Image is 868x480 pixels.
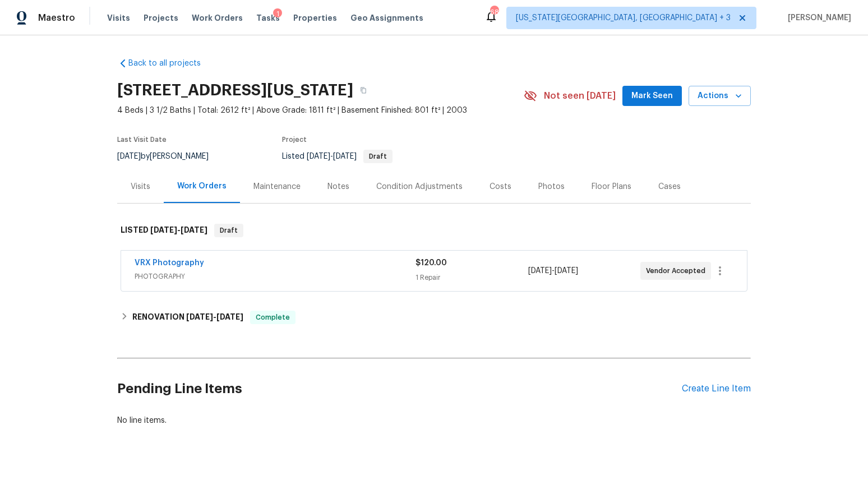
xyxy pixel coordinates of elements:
[528,267,552,275] span: [DATE]
[117,415,751,426] div: No line items.
[658,181,681,192] div: Cases
[333,153,357,160] span: [DATE]
[117,153,141,160] span: [DATE]
[117,85,353,96] h2: [STREET_ADDRESS][US_STATE]
[528,265,578,276] span: -
[783,12,851,24] span: [PERSON_NAME]
[256,14,280,22] span: Tasks
[273,8,282,20] div: 1
[215,225,242,236] span: Draft
[307,153,357,160] span: -
[117,150,222,163] div: by [PERSON_NAME]
[415,272,528,283] div: 1 Repair
[376,181,463,192] div: Condition Adjustments
[117,304,751,331] div: RENOVATION [DATE]-[DATE]Complete
[350,12,423,24] span: Geo Assignments
[150,226,207,234] span: -
[150,226,177,234] span: [DATE]
[186,313,213,321] span: [DATE]
[282,153,393,160] span: Listed
[682,384,751,394] div: Create Line Item
[307,153,330,160] span: [DATE]
[555,267,578,275] span: [DATE]
[177,181,227,192] div: Work Orders
[646,265,710,276] span: Vendor Accepted
[186,313,243,321] span: -
[117,105,524,116] span: 4 Beds | 3 1/2 Baths | Total: 2612 ft² | Above Grade: 1811 ft² | Basement Finished: 801 ft² | 2003
[689,86,751,107] button: Actions
[544,90,616,101] span: Not seen [DATE]
[121,224,207,237] h6: LISTED
[135,259,204,267] a: VRX Photography
[181,226,207,234] span: [DATE]
[135,271,415,282] span: PHOTOGRAPHY
[327,181,349,192] div: Notes
[622,86,682,107] button: Mark Seen
[144,12,178,24] span: Projects
[117,363,682,415] h2: Pending Line Items
[538,181,565,192] div: Photos
[216,313,243,321] span: [DATE]
[192,12,243,24] span: Work Orders
[282,136,307,143] span: Project
[117,213,751,248] div: LISTED [DATE]-[DATE]Draft
[117,136,167,143] span: Last Visit Date
[698,89,742,103] span: Actions
[516,12,731,24] span: [US_STATE][GEOGRAPHIC_DATA], [GEOGRAPHIC_DATA] + 3
[132,311,243,324] h6: RENOVATION
[253,181,301,192] div: Maintenance
[490,7,498,18] div: 68
[251,312,294,323] span: Complete
[631,89,673,103] span: Mark Seen
[293,12,337,24] span: Properties
[107,12,130,24] span: Visits
[353,80,373,100] button: Copy Address
[592,181,631,192] div: Floor Plans
[364,153,391,160] span: Draft
[38,12,75,24] span: Maestro
[117,58,225,69] a: Back to all projects
[490,181,511,192] div: Costs
[131,181,150,192] div: Visits
[415,259,447,267] span: $120.00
